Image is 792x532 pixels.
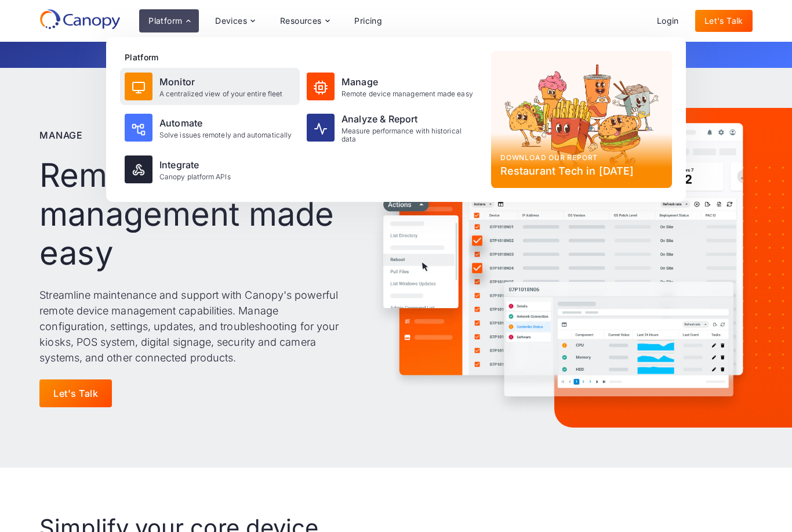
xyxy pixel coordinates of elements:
a: IntegrateCanopy platform APIs [120,151,300,188]
a: ManageRemote device management made easy [302,68,482,105]
p: Streamline maintenance and support with Canopy's powerful remote device management capabilities. ... [39,287,346,365]
div: Devices [215,17,247,25]
div: Devices [206,9,264,32]
div: Automate [159,116,292,130]
div: Resources [280,17,322,25]
div: Analyze & Report [341,112,477,126]
div: Measure performance with historical data [341,127,477,144]
div: Platform [125,51,482,63]
div: Restaurant Tech in [DATE] [500,163,663,179]
div: Platform [148,17,182,25]
a: Pricing [345,10,391,32]
a: Analyze & ReportMeasure performance with historical data [302,107,482,149]
a: Let's Talk [39,379,112,407]
p: Manage [39,128,83,142]
div: Solve issues remotely and automatically [159,131,292,139]
div: Platform [139,9,199,32]
div: A centralized view of your entire fleet [159,90,282,98]
div: Remote device management made easy [341,90,473,98]
div: Canopy platform APIs [159,173,231,181]
nav: Platform [106,37,686,202]
a: AutomateSolve issues remotely and automatically [120,107,300,149]
a: Download our reportRestaurant Tech in [DATE] [491,51,672,188]
div: Monitor [159,75,282,89]
div: Integrate [159,158,231,172]
h1: Remote device management made easy [39,156,346,273]
div: Manage [341,75,473,89]
div: Resources [271,9,338,32]
div: Download our report [500,153,663,163]
a: MonitorA centralized view of your entire fleet [120,68,300,105]
a: Login [648,10,688,32]
a: Let's Talk [695,10,753,32]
